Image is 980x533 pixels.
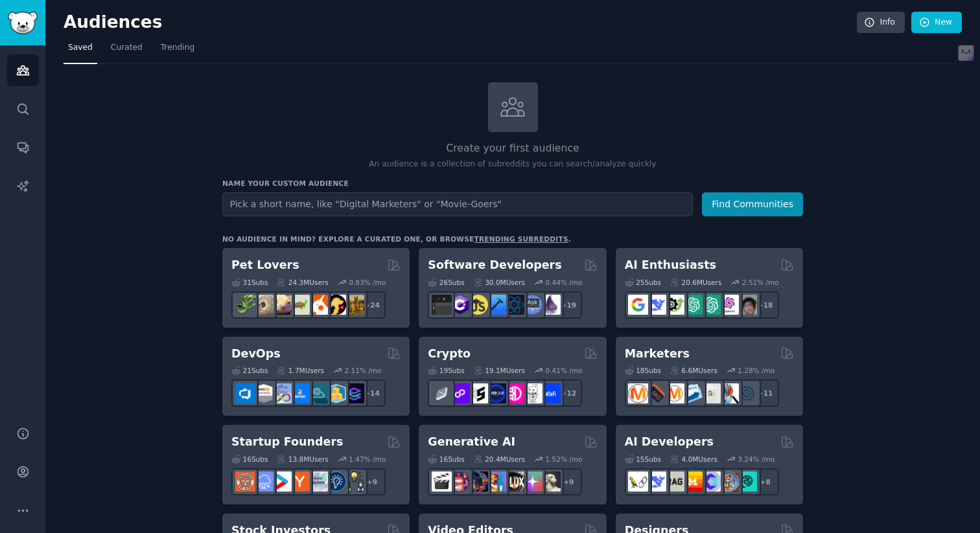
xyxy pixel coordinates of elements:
[625,455,661,464] div: 15 Sub s
[555,380,582,407] div: + 12
[222,192,693,216] input: Pick a short name, like "Digital Marketers" or "Movie-Goers"
[546,366,583,375] div: 0.41 % /mo
[474,235,568,243] a: trending subreddits
[290,295,310,315] img: turtle
[428,257,561,273] h2: Software Developers
[664,471,684,492] img: Rag
[349,455,386,464] div: 1.47 % /mo
[345,366,382,375] div: 2.11 % /mo
[628,471,648,492] img: LangChain
[738,366,775,375] div: 1.28 % /mo
[664,295,684,315] img: AItoolsCatalog
[752,380,779,407] div: + 11
[670,278,721,287] div: 20.6M Users
[541,295,561,315] img: elixir
[231,434,343,450] h2: Startup Founders
[555,291,582,319] div: + 19
[541,383,561,403] img: defi_
[235,471,255,492] img: EntrepreneurRideAlong
[474,366,525,375] div: 19.1M Users
[701,383,721,403] img: googleads
[432,383,452,403] img: ethfinance
[428,434,515,450] h2: Generative AI
[474,278,525,287] div: 30.0M Users
[468,383,488,403] img: ethstaker
[272,383,292,403] img: Docker_DevOps
[308,383,328,403] img: platformengineering
[625,366,661,375] div: 18 Sub s
[701,471,721,492] img: OpenSourceAI
[358,380,386,407] div: + 14
[349,278,386,287] div: 0.83 % /mo
[231,346,281,362] h2: DevOps
[737,471,757,492] img: AIDevelopersSociety
[682,295,703,315] img: chatgpt_promptDesign
[625,434,714,450] h2: AI Developers
[702,192,803,216] button: Find Communities
[111,42,143,54] span: Curated
[468,471,488,492] img: deepdream
[326,471,346,492] img: Entrepreneurship
[504,471,524,492] img: FluxAI
[235,295,255,315] img: herpetology
[670,366,717,375] div: 6.6M Users
[344,383,364,403] img: PlatformEngineers
[628,383,648,403] img: content_marketing
[682,383,703,403] img: Emailmarketing
[432,471,452,492] img: aivideo
[8,12,38,34] img: GummySearch logo
[64,38,97,64] a: Saved
[450,295,470,315] img: csharp
[522,383,542,403] img: CryptoNews
[68,42,93,54] span: Saved
[272,471,292,492] img: startup
[911,12,962,34] a: New
[235,383,255,403] img: azuredevops
[857,12,905,34] a: Info
[737,295,757,315] img: ArtificalIntelligence
[161,42,194,54] span: Trending
[670,455,717,464] div: 4.0M Users
[231,455,268,464] div: 16 Sub s
[682,471,703,492] img: MistralAI
[156,38,199,64] a: Trending
[719,471,739,492] img: llmops
[664,383,684,403] img: AskMarketing
[106,38,147,64] a: Curated
[719,383,739,403] img: MarketingResearch
[277,278,328,287] div: 24.3M Users
[486,383,506,403] img: web3
[752,291,779,319] div: + 18
[546,455,583,464] div: 1.52 % /mo
[450,383,470,403] img: 0xPolygon
[450,471,470,492] img: dalle2
[737,383,757,403] img: OnlineMarketing
[231,278,268,287] div: 31 Sub s
[428,278,464,287] div: 26 Sub s
[738,455,775,464] div: 3.24 % /mo
[628,295,648,315] img: GoogleGeminiAI
[504,295,524,315] img: reactnative
[719,295,739,315] img: OpenAIDev
[428,346,471,362] h2: Crypto
[222,159,803,170] p: An audience is a collection of subreddits you can search/analyze quickly
[344,471,364,492] img: growmybusiness
[222,234,571,244] div: No audience in mind? Explore a curated one, or browse .
[474,455,525,464] div: 20.4M Users
[222,141,803,157] h2: Create your first audience
[358,291,386,319] div: + 24
[555,468,582,495] div: + 9
[290,471,310,492] img: ycombinator
[344,295,364,315] img: dogbreed
[277,366,324,375] div: 1.7M Users
[546,278,583,287] div: 0.44 % /mo
[231,366,268,375] div: 21 Sub s
[701,295,721,315] img: chatgpt_prompts_
[646,471,666,492] img: DeepSeek
[64,12,857,33] h2: Audiences
[222,179,803,188] h3: Name your custom audience
[428,455,464,464] div: 16 Sub s
[625,257,716,273] h2: AI Enthusiasts
[253,471,274,492] img: SaaS
[326,383,346,403] img: aws_cdk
